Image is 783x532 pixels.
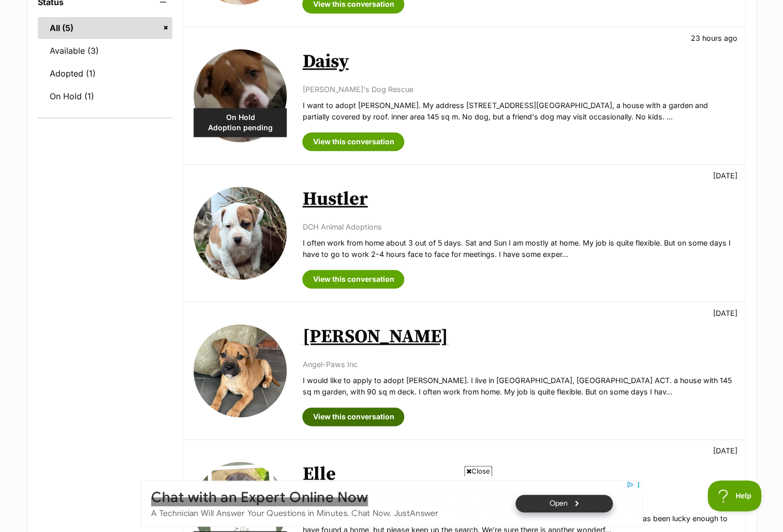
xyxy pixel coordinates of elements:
p: I want to adopt [PERSON_NAME]. My address [STREET_ADDRESS][GEOGRAPHIC_DATA], a house with a garde... [302,100,734,122]
a: [PERSON_NAME] [302,325,448,348]
div: On Hold [194,108,287,137]
a: View this conversation [302,407,404,426]
p: I often work from home about 3 out of 5 days. Sat and Sun I am mostly at home. My job is quite fl... [302,237,734,260]
a: Hustler [302,188,367,211]
p: [PERSON_NAME]'s Dog Rescue [302,84,734,95]
iframe: Advertisement [141,480,643,527]
a: Daisy [302,50,348,73]
p: I would like to apply to adopt [PERSON_NAME]. I live in [GEOGRAPHIC_DATA], [GEOGRAPHIC_DATA] ACT.... [302,375,734,397]
img: Greta [194,324,287,417]
span: Adoption pending [194,123,287,133]
p: [DATE] [713,170,737,181]
p: [DATE] [713,308,737,318]
img: Daisy [194,49,287,142]
p: DCH Animal Adoptions [302,221,734,232]
iframe: Help Scout Beacon - Open [707,480,762,511]
a: View this conversation [302,270,404,288]
a: On Hold (1) [38,85,173,107]
span: Close [464,466,492,476]
p: Angel-Paws Inc [302,359,734,370]
a: All (5) [38,17,173,39]
a: Elle [302,463,335,486]
a: Adopted (1) [38,63,173,84]
img: Hustler [194,187,287,280]
p: 23 hours ago [691,33,737,43]
a: View this conversation [302,132,404,151]
a: Available (3) [38,40,173,62]
p: [DATE] [713,445,737,456]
